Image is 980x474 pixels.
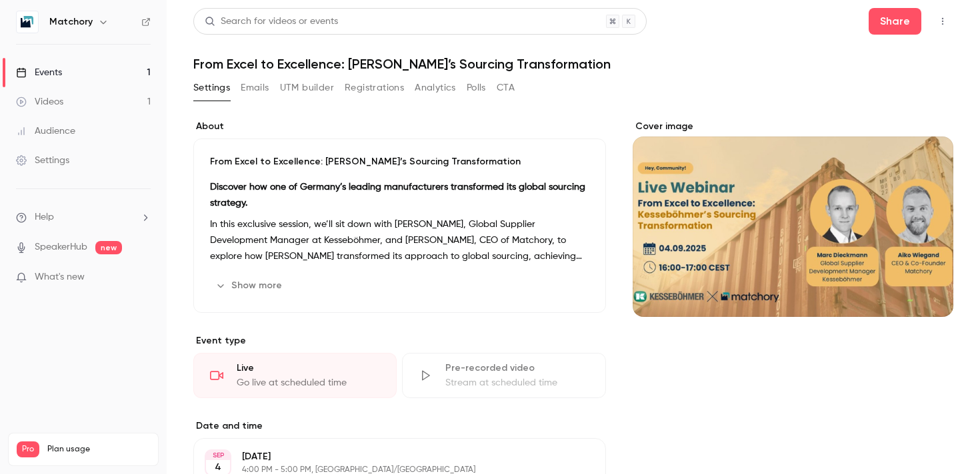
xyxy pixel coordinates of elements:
div: Live [237,361,380,375]
div: LiveGo live at scheduled time [193,353,397,398]
div: Settings [16,154,69,167]
div: Stream at scheduled time [445,376,589,389]
a: SpeakerHub [35,240,87,254]
div: Pre-recorded video [445,361,589,375]
button: UTM builder [280,77,334,99]
p: 4 [215,461,221,474]
strong: Discover how one of Germany’s leading manufacturers transformed its global sourcing strategy. [210,182,585,208]
div: Events [16,66,62,79]
button: Registrations [345,77,404,99]
span: Pro [17,441,39,457]
li: help-dropdown-opener [16,210,151,224]
p: Event type [193,334,606,348]
button: Settings [193,77,230,99]
button: Analytics [415,77,456,99]
span: new [95,241,122,254]
div: Search for videos or events [205,15,338,29]
button: Polls [467,77,486,99]
button: Emails [241,77,269,99]
button: CTA [497,77,515,99]
label: About [193,120,606,133]
p: In this exclusive session, we’ll sit down with [PERSON_NAME], Global Supplier Development Manager... [210,216,589,264]
div: Audience [16,124,75,138]
section: Cover image [633,120,953,317]
div: SEP [206,451,230,460]
label: Cover image [633,120,953,133]
button: Share [869,8,921,35]
p: From Excel to Excellence: [PERSON_NAME]’s Sourcing Transformation [210,155,589,168]
p: [DATE] [242,450,535,463]
span: Help [35,210,54,224]
h1: From Excel to Excellence: [PERSON_NAME]’s Sourcing Transformation [193,56,953,72]
span: What's new [35,270,85,284]
label: Date and time [193,419,606,433]
div: Go live at scheduled time [237,376,380,389]
img: Matchory [17,11,38,33]
h6: Matchory [49,15,93,29]
span: Plan usage [47,444,150,455]
div: Videos [16,95,63,109]
button: Show more [210,275,290,296]
div: Pre-recorded videoStream at scheduled time [402,353,605,398]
